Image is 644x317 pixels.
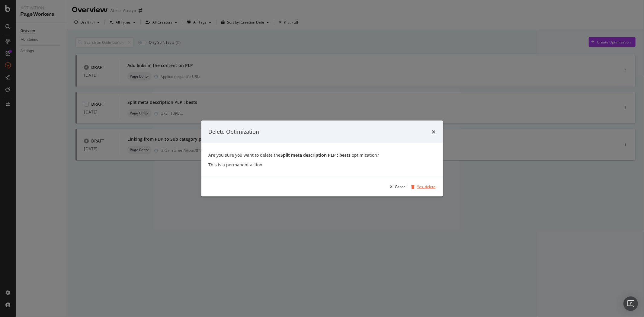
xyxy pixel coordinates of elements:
button: Cancel [388,182,407,191]
button: Yes, delete [409,182,436,191]
div: Are you sure you want to delete the optimization? This is a permanent action. [209,150,436,169]
div: Open Intercom Messenger [623,296,638,311]
div: Yes, delete [417,184,436,189]
div: Cancel [395,184,407,189]
strong: Split meta description PLP : bests [281,152,351,158]
div: modal [201,121,443,197]
div: Delete Optimization [209,128,259,136]
div: times [432,128,436,136]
